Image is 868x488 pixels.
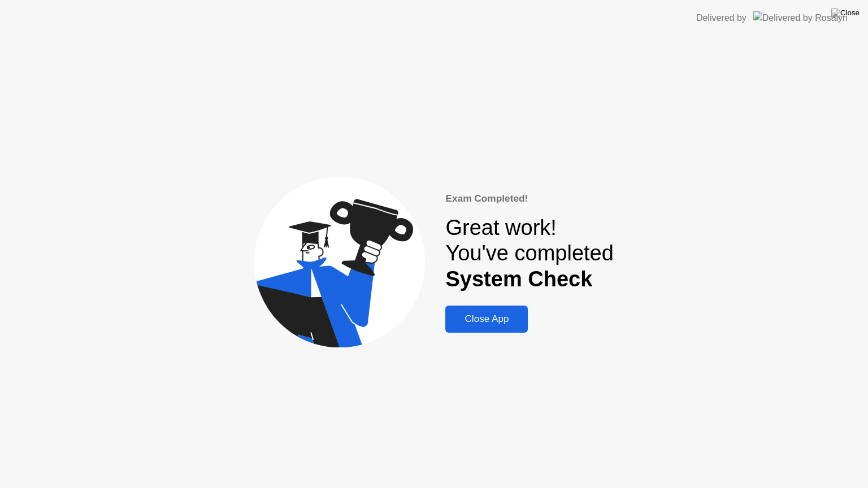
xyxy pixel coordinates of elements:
[445,191,613,206] div: Exam Completed!
[831,8,860,18] img: Close
[445,306,528,333] button: Close App
[753,11,848,24] img: Delivered by Rosalyn
[445,267,592,291] b: System Check
[449,313,524,325] div: Close App
[445,215,613,293] div: Great work! You've completed
[696,11,747,25] div: Delivered by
